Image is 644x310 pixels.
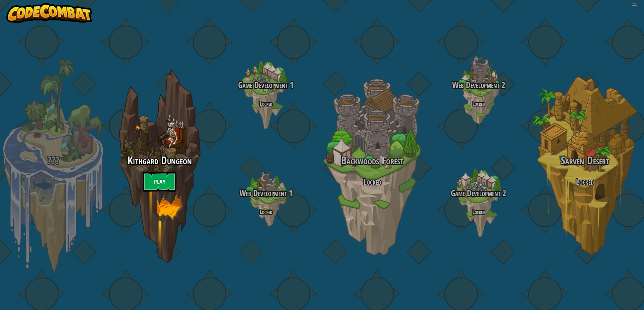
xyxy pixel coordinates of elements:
a: Play [143,172,176,192]
h3: Locked [532,177,638,186]
span: Web Development 2 [452,79,505,91]
span: Sarven Desert [561,153,609,168]
h4: Locked [425,209,532,215]
span: Game Development 2 [451,187,506,199]
button: Adjust volume [632,3,638,6]
h4: Locked [213,209,319,215]
span: Backwoods Forest [341,153,404,168]
h4: Locked [425,100,532,107]
img: CodeCombat - Learn how to code by playing a game [6,3,92,23]
span: Web Development 1 [239,187,292,199]
span: Game Development 1 [238,79,293,91]
h3: Locked [319,177,425,186]
h4: Locked [213,100,319,107]
span: Kithgard Dungeon [127,153,192,168]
